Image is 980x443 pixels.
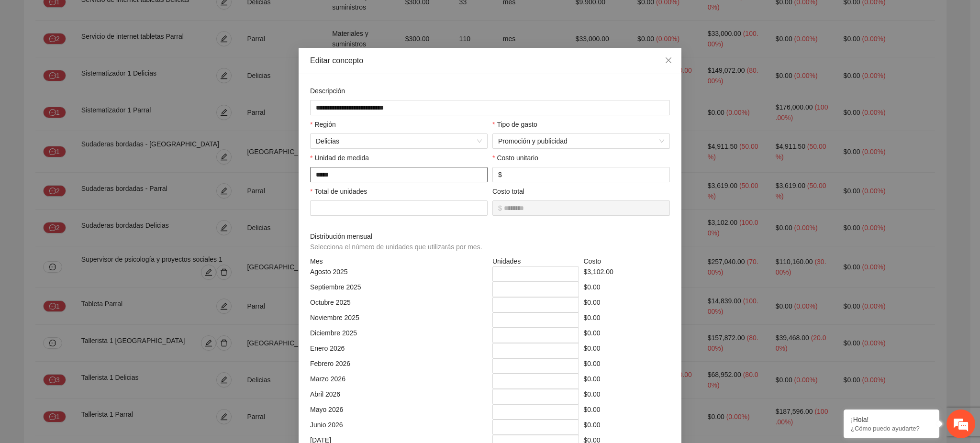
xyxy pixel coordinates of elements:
[308,256,490,266] div: Mes
[581,297,673,312] div: $0.00
[316,134,482,148] span: Delicias
[310,186,367,197] label: Total de unidades
[665,56,672,64] span: close
[490,256,581,266] div: Unidades
[310,153,369,163] label: Unidad de medida
[581,282,673,297] div: $0.00
[308,328,490,343] div: Diciembre 2025
[308,266,490,282] div: Agosto 2025
[310,86,345,96] label: Descripción
[310,231,486,252] span: Distribución mensual
[492,153,538,163] label: Costo unitario
[581,389,673,404] div: $0.00
[56,128,132,224] span: Estamos en línea.
[581,404,673,420] div: $0.00
[308,389,490,404] div: Abril 2026
[310,119,336,130] label: Región
[581,358,673,374] div: $0.00
[5,261,182,295] textarea: Escriba su mensaje y pulse “Intro”
[308,343,490,358] div: Enero 2026
[157,5,180,28] div: Minimizar ventana de chat en vivo
[581,343,673,358] div: $0.00
[492,186,524,197] label: Costo total
[851,416,932,423] div: ¡Hola!
[498,203,502,213] span: $
[581,256,673,266] div: Costo
[656,48,681,74] button: Close
[498,169,502,180] span: $
[851,425,932,432] p: ¿Cómo puedo ayudarte?
[50,49,161,61] div: Chatee con nosotros ahora
[581,420,673,435] div: $0.00
[581,374,673,389] div: $0.00
[308,297,490,312] div: Octubre 2025
[310,55,670,66] div: Editar concepto
[308,358,490,374] div: Febrero 2026
[581,312,673,328] div: $0.00
[498,134,664,148] span: Promoción y publicidad
[492,119,537,130] label: Tipo de gasto
[581,266,673,282] div: $3,102.00
[308,312,490,328] div: Noviembre 2025
[310,243,482,251] span: Selecciona el número de unidades que utilizarás por mes.
[308,404,490,420] div: Mayo 2026
[308,420,490,435] div: Junio 2026
[308,374,490,389] div: Marzo 2026
[308,282,490,297] div: Septiembre 2025
[581,328,673,343] div: $0.00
